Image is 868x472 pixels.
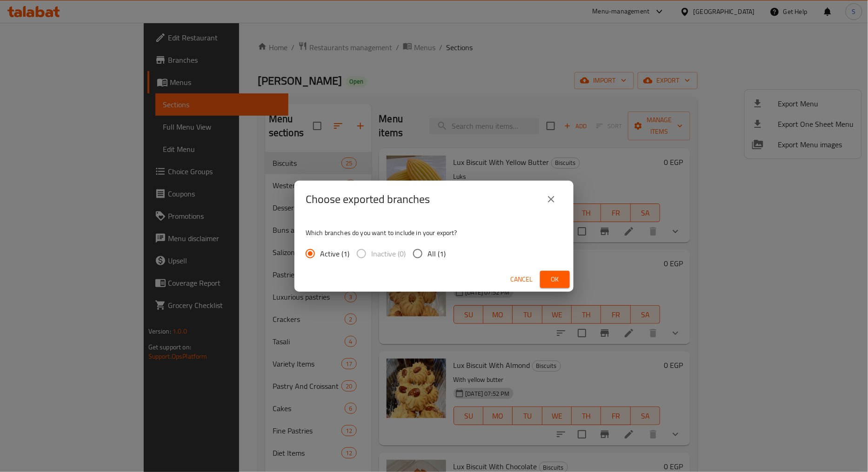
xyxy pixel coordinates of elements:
button: close [540,188,562,210]
button: Ok [540,271,570,288]
span: Cancel [510,274,533,285]
p: Which branches do you want to include in your export? [306,228,562,237]
button: Cancel [507,271,536,288]
span: All (1) [427,248,446,259]
span: Active (1) [320,248,349,259]
span: Inactive (0) [371,248,406,259]
span: Ok [548,274,562,285]
h2: Choose exported branches [306,192,430,207]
